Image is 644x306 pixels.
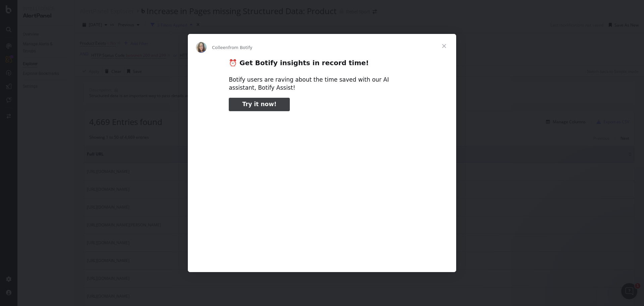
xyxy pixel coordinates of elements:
[242,101,276,107] span: Try it now!
[182,117,462,257] video: Play video
[229,76,415,92] div: Botify users are raving about the time saved with our AI assistant, Botify Assist!
[229,98,290,111] a: Try it now!
[229,58,415,71] h2: ⏰ Get Botify insights in record time!
[212,45,228,50] span: Colleen
[432,34,456,58] span: Close
[196,42,207,53] img: Profile image for Colleen
[228,45,253,50] span: from Botify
